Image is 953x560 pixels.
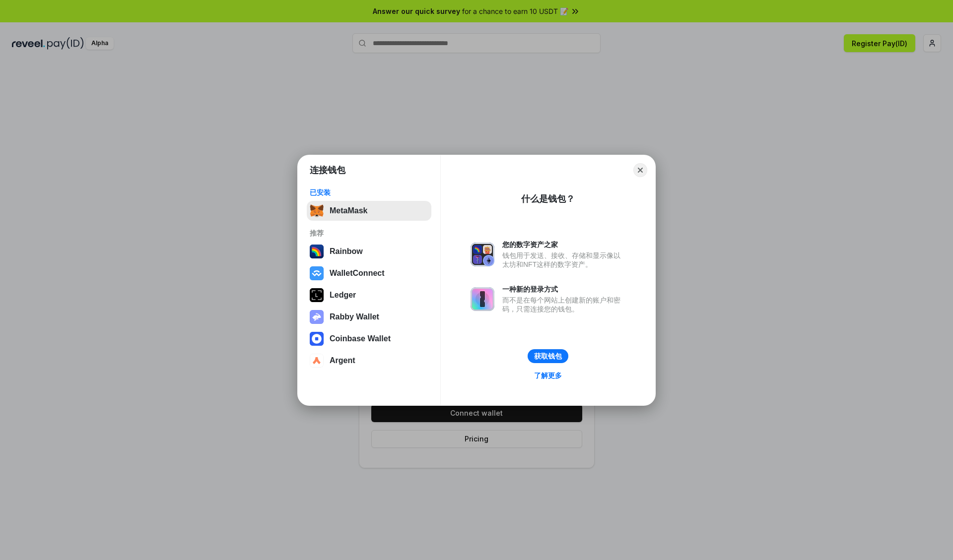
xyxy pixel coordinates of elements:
[521,193,575,205] div: 什么是钱包？
[471,243,494,266] img: svg+xml,%3Csvg%20xmlns%3D%22http%3A%2F%2Fwww.w3.org%2F2000%2Fsvg%22%20fill%3D%22none%22%20viewBox...
[330,206,367,215] div: MetaMask
[502,285,625,294] div: 一种新的登录方式
[310,204,324,218] img: svg+xml,%3Csvg%20fill%3D%22none%22%20height%3D%2233%22%20viewBox%3D%220%200%2035%2033%22%20width%...
[307,329,431,349] button: Coinbase Wallet
[330,312,379,321] div: Rabby Wallet
[310,266,324,280] img: svg+xml,%3Csvg%20width%3D%2228%22%20height%3D%2228%22%20viewBox%3D%220%200%2028%2028%22%20fill%3D...
[330,334,391,343] div: Coinbase Wallet
[310,245,324,258] img: svg+xml,%3Csvg%20width%3D%22120%22%20height%3D%22120%22%20viewBox%3D%220%200%20120%20120%22%20fil...
[310,288,324,302] img: svg+xml,%3Csvg%20xmlns%3D%22http%3A%2F%2Fwww.w3.org%2F2000%2Fsvg%22%20width%3D%2228%22%20height%3...
[307,242,431,261] button: Rainbow
[502,251,625,269] div: 钱包用于发送、接收、存储和显示像以太坊和NFT这样的数字资产。
[633,163,647,177] button: Close
[307,351,431,371] button: Argent
[502,240,625,249] div: 您的数字资产之家
[307,285,431,305] button: Ledger
[534,352,562,361] div: 获取钱包
[310,354,324,368] img: svg+xml,%3Csvg%20width%3D%2228%22%20height%3D%2228%22%20viewBox%3D%220%200%2028%2028%22%20fill%3D...
[330,247,363,256] div: Rainbow
[310,310,324,324] img: svg+xml,%3Csvg%20xmlns%3D%22http%3A%2F%2Fwww.w3.org%2F2000%2Fsvg%22%20fill%3D%22none%22%20viewBox...
[310,332,324,346] img: svg+xml,%3Csvg%20width%3D%2228%22%20height%3D%2228%22%20viewBox%3D%220%200%2028%2028%22%20fill%3D...
[310,229,428,238] div: 推荐
[528,369,568,382] a: 了解更多
[307,263,431,283] button: WalletConnect
[307,201,431,221] button: MetaMask
[534,371,562,380] div: 了解更多
[307,307,431,327] button: Rabby Wallet
[471,287,494,311] img: svg+xml,%3Csvg%20xmlns%3D%22http%3A%2F%2Fwww.w3.org%2F2000%2Fsvg%22%20fill%3D%22none%22%20viewBox...
[330,269,385,278] div: WalletConnect
[330,356,355,365] div: Argent
[528,349,568,363] button: 获取钱包
[310,164,345,176] h1: 连接钱包
[502,296,625,313] div: 而不是在每个网站上创建新的账户和密码，只需连接您的钱包。
[330,291,356,300] div: Ledger
[310,188,428,197] div: 已安装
